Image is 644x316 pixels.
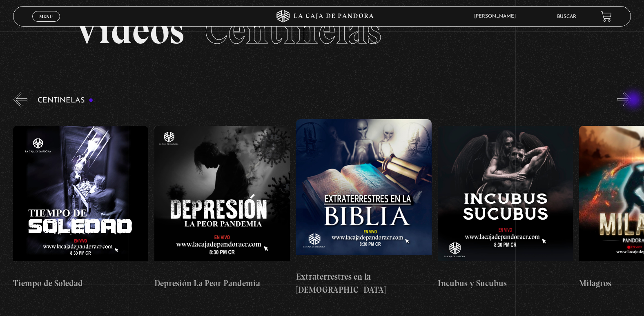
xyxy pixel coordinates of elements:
h4: Incubus y Sucubus [438,277,573,290]
a: Incubus y Sucubus [438,113,573,303]
button: Previous [13,92,27,107]
a: Depresión La Peor Pandemia [154,113,290,303]
h4: Depresión La Peor Pandemia [154,277,290,290]
span: Cerrar [37,21,56,27]
span: Centinelas [205,7,381,53]
span: [PERSON_NAME] [470,14,524,19]
span: Menu [39,14,53,19]
h3: Centinelas [38,97,94,105]
a: Tiempo de Soledad [13,113,149,303]
a: Buscar [557,14,576,19]
a: View your shopping cart [601,11,612,22]
h2: Videos [75,11,569,50]
h4: Extraterrestres en la [DEMOGRAPHIC_DATA] [296,270,432,296]
h4: Tiempo de Soledad [13,277,149,290]
button: Next [617,92,631,107]
a: Extraterrestres en la [DEMOGRAPHIC_DATA] [296,113,432,303]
